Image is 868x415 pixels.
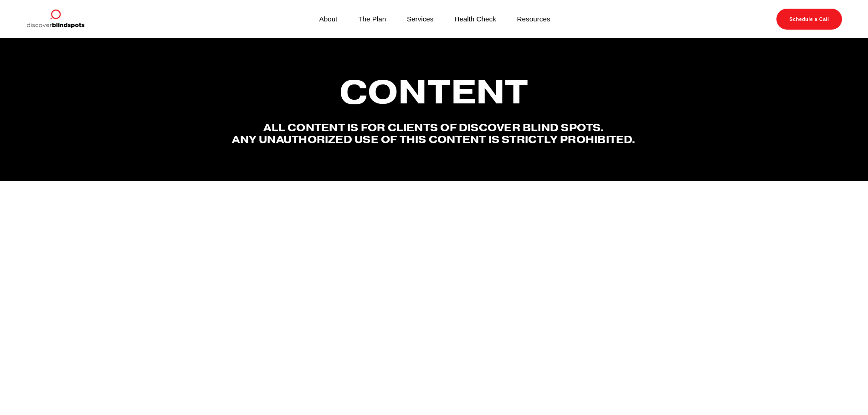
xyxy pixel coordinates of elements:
[407,13,434,25] a: Services
[319,13,337,25] a: About
[776,9,842,30] a: Schedule a Call
[517,13,550,25] a: Resources
[379,359,488,371] span: One word blogs
[231,122,637,145] h4: All content is for Clients of Discover Blind spots. Any unauthorized use of this content is stric...
[668,359,747,371] span: Voice Overs
[231,74,637,110] h2: Content
[454,13,496,25] a: Health Check
[26,9,84,30] img: Discover Blind Spots
[358,13,386,25] a: The Plan
[46,359,274,371] span: Thought LEadership Video Scripts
